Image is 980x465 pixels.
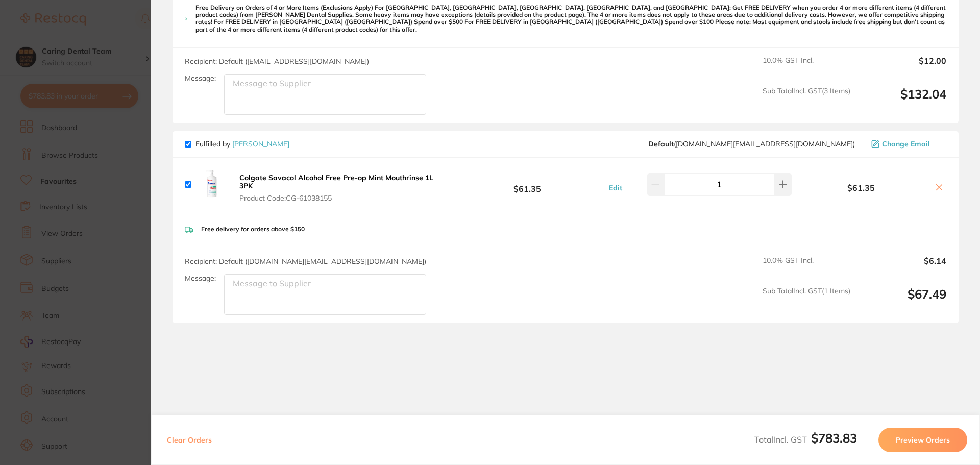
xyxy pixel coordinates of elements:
button: Change Email [868,139,946,149]
span: Total Incl. GST [754,434,857,445]
b: $61.35 [451,175,603,194]
output: $67.49 [859,287,946,315]
p: Free delivery for orders above $150 [201,226,305,233]
button: Preview Orders [878,428,967,452]
b: $783.83 [811,430,857,446]
span: Change Email [882,140,930,148]
label: Message: [185,274,216,283]
p: Free Delivery on Orders of 4 or More Items (Exclusions Apply) For [GEOGRAPHIC_DATA], [GEOGRAPHIC_... [195,4,946,34]
span: Sub Total Incl. GST ( 3 Items) [763,87,850,115]
span: Recipient: Default ( [DOMAIN_NAME][EMAIL_ADDRESS][DOMAIN_NAME] ) [185,257,426,266]
span: 10.0 % GST Incl. [763,56,850,79]
b: Colgate Savacol Alcohol Free Pre-op Mint Mouthrinse 1L 3PK [239,173,433,190]
output: $132.04 [859,87,946,115]
span: Recipient: Default ( [EMAIL_ADDRESS][DOMAIN_NAME] ) [185,57,369,66]
span: Product Code: CG-61038155 [239,194,448,202]
a: [PERSON_NAME] [232,139,289,149]
b: $61.35 [794,183,928,192]
button: Clear Orders [164,428,215,452]
output: $6.14 [859,256,946,279]
span: Sub Total Incl. GST ( 1 Items) [763,287,850,315]
span: 10.0 % GST Incl. [763,256,850,279]
img: c2RmaGozcQ [195,168,228,201]
p: Fulfilled by [195,140,289,148]
span: customer.care@henryschein.com.au [648,140,855,148]
button: Edit [606,183,625,192]
b: Default [648,139,674,149]
label: Message: [185,74,216,83]
output: $12.00 [859,56,946,79]
button: Colgate Savacol Alcohol Free Pre-op Mint Mouthrinse 1L 3PK Product Code:CG-61038155 [236,173,451,203]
